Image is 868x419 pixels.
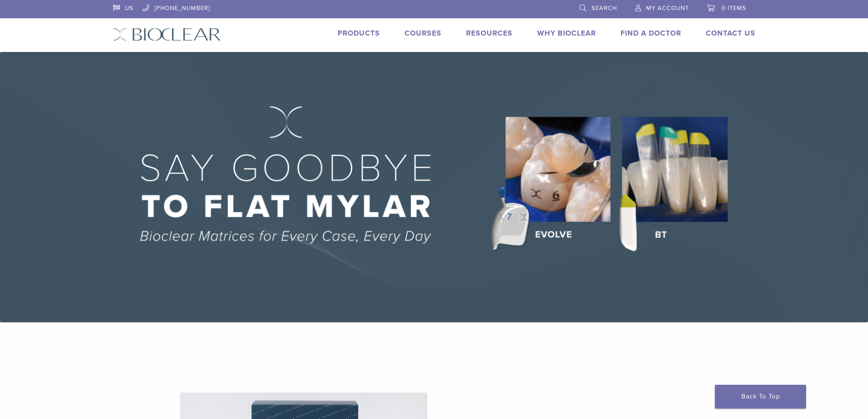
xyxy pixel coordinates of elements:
[405,29,442,38] a: Courses
[621,29,681,38] a: Find A Doctor
[646,5,689,12] span: My Account
[722,5,746,12] span: 0 items
[338,29,380,38] a: Products
[537,29,596,38] a: Why Bioclear
[466,29,513,38] a: Resources
[113,28,221,41] img: Bioclear
[715,385,806,409] a: Back To Top
[591,5,617,12] span: Search
[706,29,755,38] a: Contact Us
